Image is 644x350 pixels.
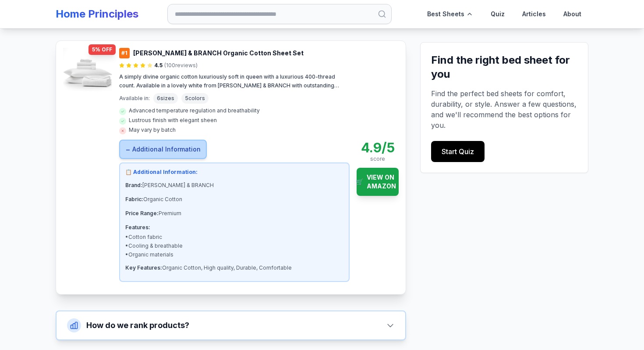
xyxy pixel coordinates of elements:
[556,4,588,25] a: About
[57,311,405,339] button: How do we rank products?
[431,53,577,81] h3: Find the right bed sheet for you
[484,4,512,25] a: Quiz
[431,141,485,162] a: Start Quiz
[431,88,577,130] p: Find the perfect bed sheets for comfort, durability, or style. Answer a few questions, and we'll ...
[125,242,343,249] div: • Cooling & breathable
[125,224,150,231] span: Features:
[125,182,142,188] span: Brand:
[56,7,138,20] a: Home Principles
[143,196,182,202] span: Organic Cotton
[125,234,343,241] div: • Cotton fabric
[420,4,480,25] div: Best Sheets
[86,319,189,332] span: How do we rank products?
[119,140,207,159] button: −Additional Information
[119,95,150,102] span: Available in:
[357,168,399,196] a: 🛒VIEW ON AMAZON
[63,48,112,97] img: BOLL & BRANCH Organic Cotton Sheet Set
[361,140,395,155] div: 4.9/5
[164,62,198,69] span: ( 100 reviews)
[125,169,343,176] div: 📋 Additional Information:
[125,144,131,155] span: −
[125,251,343,258] div: • Organic materials
[133,49,304,58] h3: [PERSON_NAME] & BRANCH Organic Cotton Sheet Set
[132,145,201,154] span: Additional Information
[129,126,350,133] span: May vary by batch
[361,155,395,162] div: score
[129,117,350,123] span: Lustrous finish with elegant sheen
[129,107,350,114] span: Advanced temperature regulation and breathability
[515,4,553,25] a: Articles
[153,93,178,104] span: 6 size s
[356,177,363,186] span: 🛒
[142,182,214,188] span: [PERSON_NAME] & BRANCH
[154,62,163,69] span: 4.5
[119,72,350,90] p: A simply divine organic cotton luxuriously soft in queen with a luxurious 400-thread count. Avail...
[125,210,159,216] span: Price Range:
[119,48,130,58] div: # 1
[125,196,143,202] span: Fabric:
[88,44,116,55] div: 5 % OFF
[159,210,181,216] span: Premium
[181,93,209,104] span: 5 color s
[125,264,162,271] span: Key Features:
[367,173,396,191] span: VIEW ON AMAZON
[162,264,292,271] span: Organic Cotton, High quality, Durable, Comfortable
